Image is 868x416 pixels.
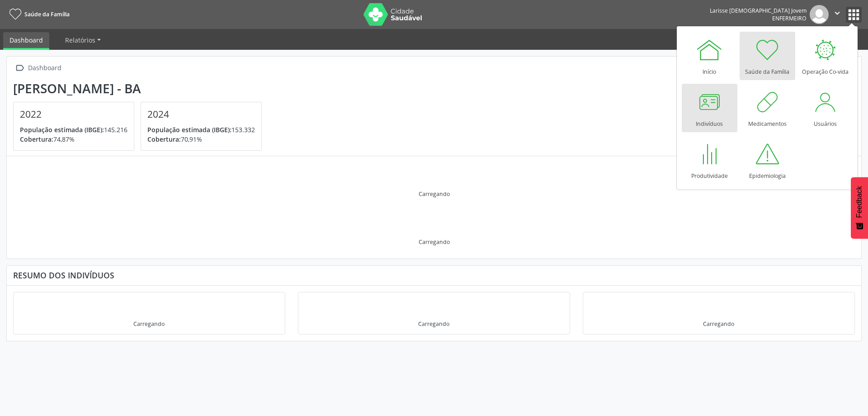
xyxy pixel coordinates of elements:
div: Dashboard [26,62,63,75]
span: Cobertura: [20,135,53,143]
p: 70,91% [147,134,255,144]
i:  [13,62,26,75]
div: Larisse [DEMOGRAPHIC_DATA] Jovem [710,7,807,14]
a:  Dashboard [13,62,63,75]
div: Resumo dos indivíduos [13,270,855,280]
span: Saúde da Família [24,10,70,18]
img: img [810,5,829,24]
p: 145.216 [20,125,127,134]
a: Início [682,32,737,80]
a: Epidemiologia [740,136,795,184]
span: Cobertura: [147,135,181,143]
span: Enfermeiro [772,14,807,22]
a: Usuários [797,84,853,132]
span: Feedback [855,186,863,218]
a: Indivíduos [682,84,737,132]
button: Feedback - Mostrar pesquisa [851,177,868,239]
a: Produtividade [682,136,737,184]
a: Saúde da Família [740,32,795,80]
span: População estimada (IBGE): [147,125,231,134]
div: Carregando [133,320,165,328]
div: Carregando [419,238,450,246]
h4: 2024 [147,109,255,120]
button: apps [846,7,862,23]
a: Operação Co-vida [797,32,853,80]
h4: 2022 [20,109,127,120]
span: Relatórios [65,36,95,44]
a: Saúde da Família [6,7,70,22]
a: Medicamentos [740,84,795,132]
div: Carregando [703,320,734,328]
button:  [829,5,846,24]
div: Carregando [418,320,449,328]
p: 153.332 [147,125,255,134]
a: Dashboard [3,32,49,50]
span: População estimada (IBGE): [20,125,104,134]
div: Carregando [419,190,450,198]
p: 74,87% [20,134,127,144]
a: Relatórios [59,32,107,48]
i:  [832,8,842,18]
div: [PERSON_NAME] - BA [13,81,268,96]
